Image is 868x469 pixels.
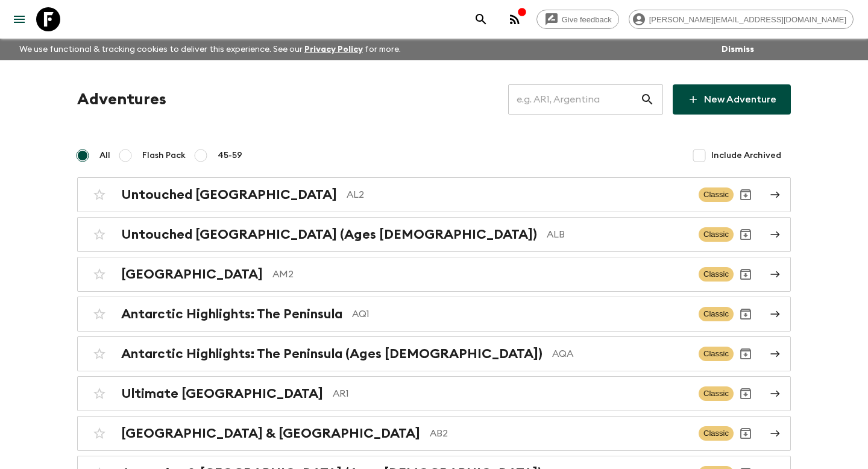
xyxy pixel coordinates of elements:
[77,177,791,212] a: Untouched [GEOGRAPHIC_DATA]AL2ClassicArchive
[77,257,791,292] a: [GEOGRAPHIC_DATA]AM2ClassicArchive
[333,386,689,401] p: AR1
[536,10,619,29] a: Give feedback
[218,150,242,162] span: 45-59
[673,84,791,115] a: New Adventure
[430,426,689,441] p: AB2
[77,416,791,451] a: [GEOGRAPHIC_DATA] & [GEOGRAPHIC_DATA]AB2ClassicArchive
[121,306,342,322] h2: Antarctic Highlights: The Peninsula
[734,222,758,247] button: Archive
[643,15,853,24] span: [PERSON_NAME][EMAIL_ADDRESS][DOMAIN_NAME]
[469,7,493,31] button: search adventures
[7,7,31,31] button: menu
[272,267,689,282] p: AM2
[77,376,791,411] a: Ultimate [GEOGRAPHIC_DATA]AR1ClassicArchive
[699,386,734,401] span: Classic
[734,183,758,207] button: Archive
[121,227,537,242] h2: Untouched [GEOGRAPHIC_DATA] (Ages [DEMOGRAPHIC_DATA])
[142,150,186,162] span: Flash Pack
[121,386,323,401] h2: Ultimate [GEOGRAPHIC_DATA]
[121,426,420,441] h2: [GEOGRAPHIC_DATA] & [GEOGRAPHIC_DATA]
[121,266,263,282] h2: [GEOGRAPHIC_DATA]
[734,382,758,406] button: Archive
[121,346,542,362] h2: Antarctic Highlights: The Peninsula (Ages [DEMOGRAPHIC_DATA])
[508,83,640,116] input: e.g. AR1, Argentina
[77,297,791,332] a: Antarctic Highlights: The PeninsulaAQ1ClassicArchive
[734,302,758,326] button: Archive
[734,342,758,366] button: Archive
[99,150,110,162] span: All
[711,150,781,162] span: Include Archived
[699,227,734,242] span: Classic
[347,187,689,202] p: AL2
[77,217,791,252] a: Untouched [GEOGRAPHIC_DATA] (Ages [DEMOGRAPHIC_DATA])ALBClassicArchive
[555,15,618,24] span: Give feedback
[719,41,757,58] button: Dismiss
[699,347,734,361] span: Classic
[699,307,734,321] span: Classic
[699,426,734,441] span: Classic
[14,39,406,60] p: We use functional & tracking cookies to deliver this experience. See our for more.
[121,187,337,203] h2: Untouched [GEOGRAPHIC_DATA]
[734,262,758,286] button: Archive
[552,347,689,361] p: AQA
[699,267,734,282] span: Classic
[629,10,854,29] div: [PERSON_NAME][EMAIL_ADDRESS][DOMAIN_NAME]
[352,307,689,321] p: AQ1
[304,45,363,54] a: Privacy Policy
[734,421,758,445] button: Archive
[547,227,689,242] p: ALB
[77,87,166,112] h1: Adventures
[77,336,791,371] a: Antarctic Highlights: The Peninsula (Ages [DEMOGRAPHIC_DATA])AQAClassicArchive
[699,187,734,202] span: Classic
